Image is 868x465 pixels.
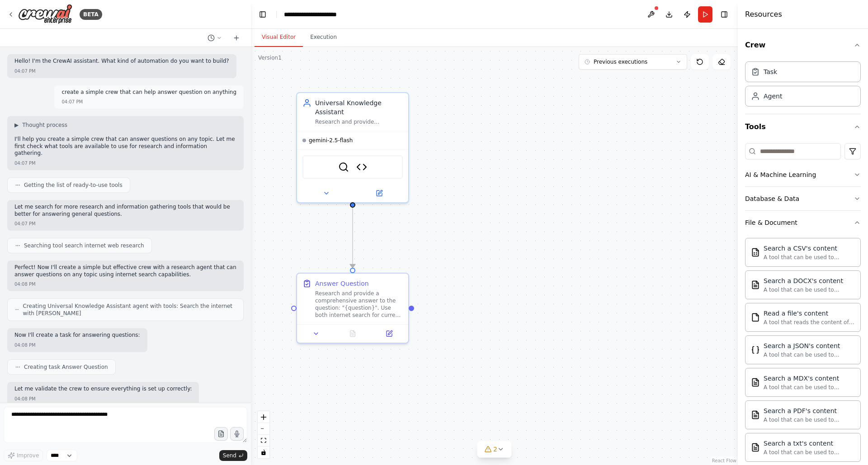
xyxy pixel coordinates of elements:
[14,160,36,167] div: 04:07 PM
[223,452,236,459] span: Send
[764,374,855,383] div: Search a MDX's content
[296,273,409,344] div: Answer QuestionResearch and provide a comprehensive answer to the question: "{question}". Use bot...
[14,342,36,349] div: 04:08 PM
[24,363,108,371] span: Creating task Answer Question
[764,449,855,456] div: A tool that can be used to semantic search a query from a txt's content.
[14,121,19,129] span: ▶
[751,410,760,419] img: PDFSearchTool
[24,242,144,249] span: Searching tool search internet web research
[354,188,405,199] button: Open in side panel
[23,302,236,317] span: Creating Universal Knowledge Assistant agent with tools: Search the internet with [PERSON_NAME]
[14,68,36,74] div: 04:07 PM
[745,114,861,139] button: Tools
[764,351,855,358] div: A tool that can be used to semantic search a query from a JSON's content.
[764,244,855,253] div: Search a CSV's content
[258,423,269,435] button: zoom out
[338,162,349,172] img: SerpApiGoogleSearchTool
[14,220,36,227] div: 04:07 PM
[303,28,344,47] button: Execution
[751,313,760,322] img: FileReadTool
[745,218,797,227] div: File & Document
[219,450,247,461] button: Send
[745,211,861,234] button: File & Document
[477,441,512,458] button: 2
[80,9,102,20] div: BETA
[764,319,855,326] div: A tool that reads the content of a file. To use this tool, provide a 'file_path' parameter with t...
[18,4,72,24] img: Logo
[594,58,647,65] span: Previous executions
[24,181,123,189] span: Getting the list of ready-to-use tools
[14,332,140,339] p: Now I'll create a task for answering questions:
[718,8,731,21] button: Hide right sidebar
[764,439,855,448] div: Search a txt's content
[764,309,855,318] div: Read a file's content
[373,328,405,339] button: Open in side panel
[764,254,855,261] div: A tool that can be used to semantic search a query from a CSV's content.
[764,92,782,101] div: Agent
[14,386,192,393] p: Let me validate the crew to ensure everything is set up correctly:
[348,208,357,268] g: Edge from 4404e62f-77d4-4ab9-975f-1e1851d73f11 to 42f8b2a2-328b-49da-b5f0-a0b1dcf6eb9f
[255,28,303,47] button: Visual Editor
[334,328,372,339] button: No output available
[315,98,403,116] div: Universal Knowledge Assistant
[315,290,403,319] div: Research and provide a comprehensive answer to the question: "{question}". Use both internet sear...
[764,67,777,76] div: Task
[14,281,36,288] div: 04:08 PM
[745,194,799,203] div: Database & Data
[493,445,497,454] span: 2
[764,416,855,423] div: A tool that can be used to semantic search a query from a PDF's content.
[258,411,269,423] button: zoom in
[230,427,244,441] button: Click to speak your automation idea
[258,435,269,446] button: fit view
[4,450,43,461] button: Improve
[258,411,269,458] div: React Flow controls
[315,279,369,288] div: Answer Question
[751,280,760,289] img: DOCXSearchTool
[764,341,855,350] div: Search a JSON's content
[14,204,236,218] p: Let me search for more research and information gathering tools that would be better for answerin...
[22,121,67,129] span: Thought process
[204,33,226,43] button: Switch to previous chat
[764,384,855,391] div: A tool that can be used to semantic search a query from a MDX's content.
[258,446,269,458] button: toggle interactivity
[745,33,861,58] button: Crew
[256,8,269,21] button: Hide left sidebar
[258,54,282,61] div: Version 1
[745,187,861,210] button: Database & Data
[745,163,861,186] button: AI & Machine Learning
[764,276,855,285] div: Search a DOCX's content
[296,92,409,203] div: Universal Knowledge AssistantResearch and provide comprehensive, accurate answers to any question...
[14,121,67,129] button: ▶Thought process
[751,345,760,354] img: JSONSearchTool
[61,98,83,105] div: 04:07 PM
[745,170,816,179] div: AI & Machine Learning
[356,162,367,172] img: Vertex AI RAG Tool
[764,406,855,415] div: Search a PDF's content
[751,248,760,257] img: CSVSearchTool
[751,378,760,387] img: MDXSearchTool
[14,136,236,157] p: I'll help you create a simple crew that can answer questions on any topic. Let me first check wha...
[284,10,337,19] nav: breadcrumb
[712,458,736,463] a: React Flow attribution
[61,89,236,96] p: create a simple crew that can help answer question on anything
[745,9,782,20] h4: Resources
[745,58,861,114] div: Crew
[214,427,228,441] button: Upload files
[14,395,36,402] div: 04:08 PM
[315,118,403,126] div: Research and provide comprehensive, accurate answers to any question on {topic} by combining inte...
[309,137,353,144] span: gemini-2.5-flash
[764,286,855,293] div: A tool that can be used to semantic search a query from a DOCX's content.
[579,54,687,70] button: Previous executions
[14,264,236,278] p: Perfect! Now I'll create a simple but effective crew with a research agent that can answer questi...
[14,58,229,65] p: Hello! I'm the CrewAI assistant. What kind of automation do you want to build?
[751,443,760,452] img: TXTSearchTool
[229,33,244,43] button: Start a new chat
[17,452,39,459] span: Improve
